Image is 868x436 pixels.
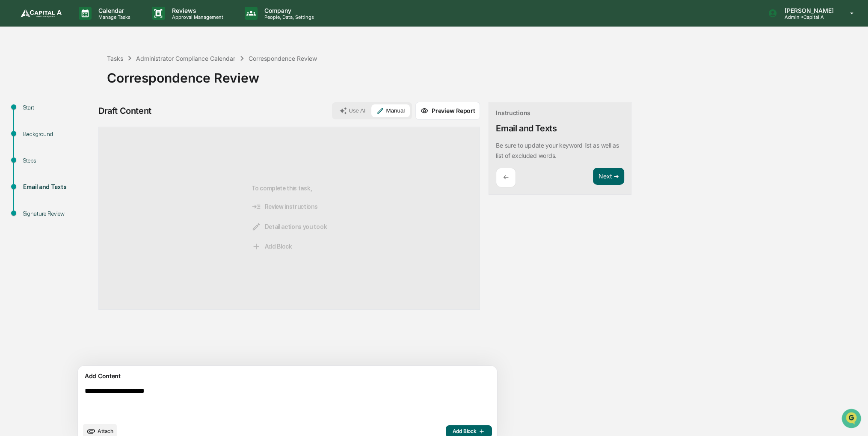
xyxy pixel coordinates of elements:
a: 🗄️Attestations [59,148,110,163]
span: Add Block [252,242,292,251]
span: [DATE] [76,116,93,123]
button: See all [133,93,156,103]
div: Correspondence Review [107,63,864,86]
button: Preview Report [415,102,480,120]
button: Use AI [334,104,370,117]
p: Manage Tasks [92,14,135,20]
div: Draft Content [98,106,151,116]
span: Attach [98,428,113,434]
button: Manual [371,104,410,117]
div: Background [23,130,93,139]
span: Review instructions [252,202,317,211]
div: 🗄️ [62,152,69,159]
a: Powered byPylon [60,188,104,195]
div: Email and Texts [23,183,93,192]
div: Instructions [496,109,530,116]
div: Start [23,103,93,112]
a: 🔎Data Lookup [5,164,57,180]
div: Administrator Compliance Calendar [136,55,235,62]
span: Data Lookup [17,168,54,176]
p: People, Data, Settings [258,14,318,20]
div: Signature Review [23,209,93,218]
span: Add Block [453,428,485,435]
img: Sigrid Alegria [9,108,22,122]
p: How can we help? [9,18,156,31]
img: 8933085812038_c878075ebb4cc5468115_72.jpg [18,65,33,80]
span: Preclearance [17,151,55,160]
div: 🔎 [9,169,15,175]
span: Pylon [85,189,104,195]
a: 🖐️Preclearance [5,148,59,163]
p: Company [258,7,318,14]
div: To complete this task, [252,141,327,296]
p: Reviews [165,7,228,14]
span: Attestations [71,151,106,160]
span: • [71,116,74,123]
div: Add Content [83,371,492,381]
div: We're available if you need us! [39,74,118,80]
button: Start new chat [145,68,156,78]
div: Start new chat [39,65,140,74]
p: Admin • Capital A [777,14,838,20]
div: Correspondence Review [249,55,317,62]
div: Steps [23,156,93,165]
p: ← [503,173,509,181]
div: Email and Texts [496,123,557,133]
button: Next ➔ [593,168,624,185]
iframe: Open customer support [841,408,864,431]
p: Be sure to update your keyword list as well as list of excluded words. [496,142,619,159]
div: Past conversations [9,95,57,101]
div: Tasks [107,55,123,62]
img: 1746055101610-c473b297-6a78-478c-a979-82029cc54cd1 [9,65,24,80]
img: logo [21,9,62,18]
span: [PERSON_NAME] [27,116,69,123]
p: Approval Management [165,14,228,20]
p: [PERSON_NAME] [777,7,838,14]
div: 🖐️ [9,152,15,159]
p: Calendar [92,7,135,14]
span: Detail actions you took [252,222,327,231]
